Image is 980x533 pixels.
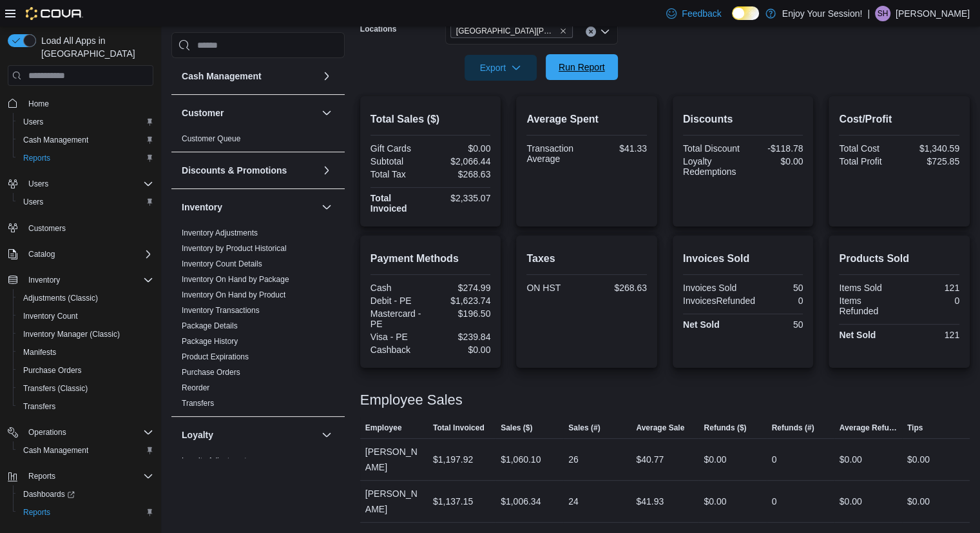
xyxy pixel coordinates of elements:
[23,221,71,236] a: Customers
[182,306,260,315] a: Inventory Transactions
[182,336,238,347] span: Package History
[182,259,262,269] span: Inventory Count Details
[782,6,863,21] p: Enjoy Your Session!
[683,296,755,306] div: InvoicesRefunded
[18,363,153,378] span: Purchase Orders
[18,114,48,130] a: Users
[28,179,48,189] span: Users
[18,308,153,324] span: Inventory Count
[370,193,407,214] strong: Total Invoiced
[171,225,345,416] div: Inventory
[433,283,490,293] div: $274.99
[875,6,890,21] div: Shelby Hughes
[3,219,159,237] button: Customers
[182,290,285,300] span: Inventory On Hand by Product
[23,95,153,111] span: Home
[18,363,87,378] a: Purchase Orders
[36,34,153,60] span: Load All Apps in [GEOGRAPHIC_DATA]
[365,423,402,433] span: Employee
[18,399,61,414] a: Transfers
[433,452,473,467] div: $1,197.92
[839,143,896,154] div: Total Cost
[182,305,260,316] span: Inventory Transactions
[182,259,262,268] a: Inventory Count Details
[433,169,490,179] div: $268.63
[18,443,153,458] span: Cash Management
[23,383,88,394] span: Transfers (Classic)
[370,296,428,306] div: Debit - PE
[182,275,289,284] a: Inventory On Hand by Package
[501,452,541,467] div: $1,060.10
[182,367,240,377] span: Purchase Orders
[13,149,159,167] button: Reports
[902,296,959,306] div: 0
[23,507,50,518] span: Reports
[433,494,473,509] div: $1,137.15
[23,293,98,303] span: Adjustments (Classic)
[907,494,930,509] div: $0.00
[839,283,896,293] div: Items Sold
[182,428,316,441] button: Loyalty
[450,24,573,38] span: Sault Ste Marie - Hillside
[683,143,740,154] div: Total Discount
[568,494,579,509] div: 24
[182,164,316,177] button: Discounts & Promotions
[433,193,490,203] div: $2,335.07
[319,68,334,84] button: Cash Management
[501,494,541,509] div: $1,006.34
[28,249,55,259] span: Catalog
[23,468,153,484] span: Reports
[370,251,491,266] h2: Payment Methods
[18,150,153,166] span: Reports
[18,132,93,148] a: Cash Management
[319,163,334,178] button: Discounts & Promotions
[683,112,803,127] h2: Discounts
[433,296,490,306] div: $1,623.74
[171,131,345,152] div: Customer
[3,175,159,193] button: Users
[23,311,78,321] span: Inventory Count
[18,290,103,306] a: Adjustments (Classic)
[840,423,897,433] span: Average Refund
[23,468,61,484] button: Reports
[182,321,238,330] a: Package Details
[18,443,93,458] a: Cash Management
[13,193,159,211] button: Users
[456,25,557,37] span: [GEOGRAPHIC_DATA][PERSON_NAME]
[13,441,159,459] button: Cash Management
[23,365,82,376] span: Purchase Orders
[18,399,153,414] span: Transfers
[546,54,618,80] button: Run Report
[182,243,287,254] span: Inventory by Product Historical
[26,7,83,20] img: Cova
[18,505,55,520] a: Reports
[18,381,93,396] a: Transfers (Classic)
[18,132,153,148] span: Cash Management
[182,456,251,465] a: Loyalty Adjustments
[3,94,159,112] button: Home
[636,494,664,509] div: $41.93
[13,131,159,149] button: Cash Management
[590,283,647,293] div: $268.63
[902,283,959,293] div: 121
[182,70,316,83] button: Cash Management
[18,327,125,342] a: Inventory Manager (Classic)
[182,456,251,466] span: Loyalty Adjustments
[182,106,316,119] button: Customer
[18,505,153,520] span: Reports
[28,471,55,481] span: Reports
[13,397,159,416] button: Transfers
[13,361,159,379] button: Purchase Orders
[370,345,428,355] div: Cashback
[182,134,240,143] a: Customer Queue
[867,6,870,21] p: |
[18,345,153,360] span: Manifests
[23,401,55,412] span: Transfers
[902,156,959,166] div: $725.85
[28,99,49,109] span: Home
[704,494,726,509] div: $0.00
[23,272,65,288] button: Inventory
[586,26,596,37] button: Clear input
[18,487,80,502] a: Dashboards
[28,223,66,234] span: Customers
